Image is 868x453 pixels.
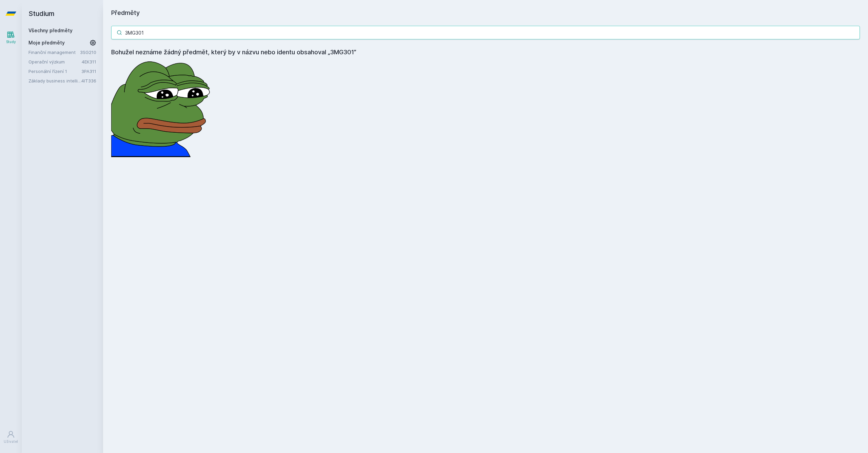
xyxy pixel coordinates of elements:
[1,27,20,48] a: Study
[4,439,18,444] div: Uživatel
[80,50,96,55] a: 3SG210
[81,78,96,83] a: 4IT336
[1,427,20,448] a: Uživatel
[82,59,96,64] a: 4EK311
[6,39,16,44] div: Study
[111,57,213,157] img: error_picture.png
[111,8,860,18] h1: Předměty
[28,27,73,33] a: Všechny předměty
[81,69,96,74] a: 3PA311
[111,26,860,39] input: Název nebo ident předmětu…
[28,49,80,56] a: Finanční management
[28,58,82,65] a: Operační výzkum
[111,48,860,57] h4: Bohužel neznáme žádný předmět, který by v názvu nebo identu obsahoval „3MG301”
[28,77,81,84] a: Základy business intelligence
[28,68,81,75] a: Personální řízení 1
[28,39,65,46] span: Moje předměty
